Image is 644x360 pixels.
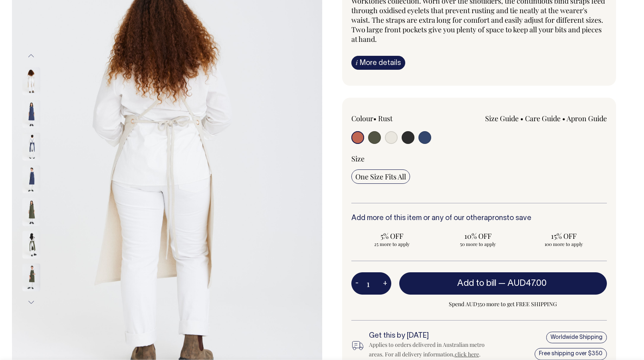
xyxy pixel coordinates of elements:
span: 10% OFF [441,231,514,241]
a: Care Guide [525,114,561,123]
input: One Size Fits All [351,169,410,184]
div: Size [351,154,607,163]
button: + [379,275,391,291]
img: indigo [22,165,40,193]
div: Colour [351,114,454,123]
span: AUD47.00 [507,279,547,287]
a: click here [455,350,479,358]
a: Apron Guide [567,114,607,123]
span: • [373,114,376,123]
span: i [356,58,358,67]
h6: Get this by [DATE] [369,332,491,340]
span: 15% OFF [527,231,600,241]
img: natural [22,67,40,95]
span: 25 more to apply [355,241,428,247]
button: Previous [25,47,37,65]
span: Add to bill [457,279,496,287]
img: olive [22,198,40,226]
img: indigo [22,100,40,128]
span: 50 more to apply [441,241,514,247]
img: olive [22,263,40,291]
span: — [498,279,549,287]
span: • [562,114,565,123]
input: 5% OFF 25 more to apply [351,229,432,250]
span: One Size Fits All [355,172,406,181]
label: Rust [378,114,392,123]
span: • [520,114,523,123]
input: 15% OFF 100 more to apply [523,229,604,250]
a: Size Guide [485,114,519,123]
span: 100 more to apply [527,241,600,247]
button: - [351,275,363,291]
input: 10% OFF 50 more to apply [437,229,518,250]
img: indigo [22,132,40,160]
span: 5% OFF [355,231,428,241]
img: olive [22,230,40,258]
div: Applies to orders delivered in Australian metro areas. For all delivery information, . [369,340,491,359]
a: aprons [484,215,507,222]
button: Next [25,293,37,311]
a: iMore details [351,56,405,70]
h6: Add more of this item or any of our other to save [351,214,607,222]
span: Spend AUD350 more to get FREE SHIPPING [399,299,607,309]
button: Add to bill —AUD47.00 [399,272,607,295]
